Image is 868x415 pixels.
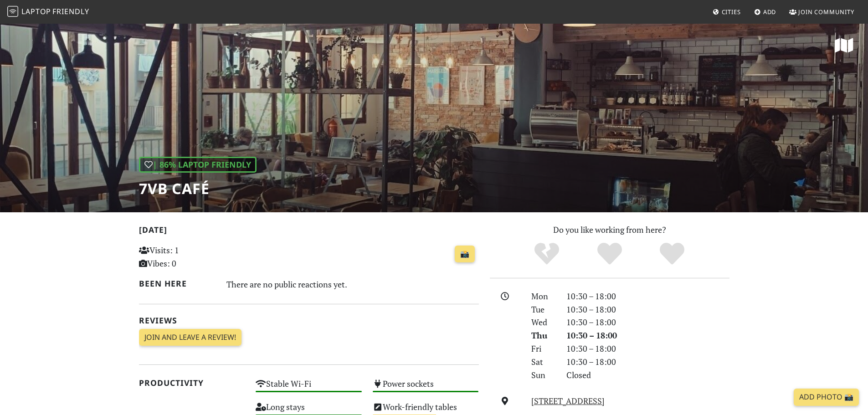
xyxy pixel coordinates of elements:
div: There are no public reactions yet. [226,277,479,292]
div: Definitely! [641,241,704,266]
a: Add Photo 📸 [794,389,859,406]
div: Sun [526,369,560,382]
span: Cities [722,8,741,16]
a: Add [750,4,780,20]
div: Power sockets [367,376,484,400]
h2: [DATE] [139,225,479,238]
div: | 86% Laptop Friendly [139,157,257,173]
div: 10:30 – 18:00 [561,342,735,355]
p: Do you like working from here? [490,223,729,236]
div: Closed [561,369,735,382]
div: Yes [578,241,641,266]
h2: Reviews [139,316,479,325]
p: Visits: 1 Vibes: 0 [139,244,245,270]
div: 10:30 – 18:00 [561,303,735,316]
div: Thu [526,329,560,342]
div: 10:30 – 18:00 [561,316,735,329]
div: No [515,241,578,266]
span: Join Community [798,8,854,16]
span: Laptop [21,6,51,16]
div: Fri [526,342,560,355]
div: 10:30 – 18:00 [561,290,735,303]
img: LaptopFriendly [7,6,18,17]
h2: Productivity [139,378,245,388]
a: LaptopFriendly LaptopFriendly [7,4,89,20]
div: Tue [526,303,560,316]
h1: 7VB Café [139,180,257,197]
a: Join and leave a review! [139,329,241,346]
div: Mon [526,290,560,303]
div: Wed [526,316,560,329]
h2: Been here [139,279,216,288]
span: Friendly [52,6,89,16]
div: 10:30 – 18:00 [561,329,735,342]
a: Cities [709,4,745,20]
a: [STREET_ADDRESS] [531,395,605,406]
span: Add [763,8,776,16]
div: Stable Wi-Fi [250,376,367,400]
a: Join Community [786,4,858,20]
div: 10:30 – 18:00 [561,355,735,369]
div: Sat [526,355,560,369]
a: 📸 [455,246,475,263]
